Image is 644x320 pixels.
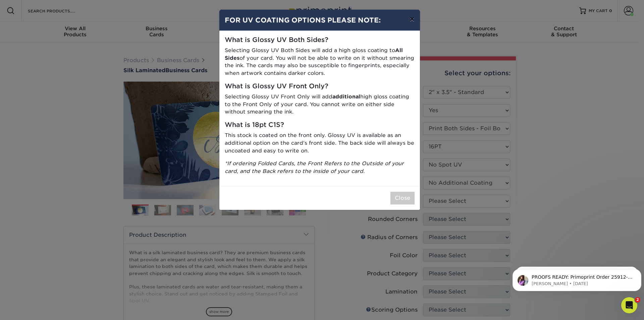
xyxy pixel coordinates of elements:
[22,19,123,132] span: PROOFS READY: Primoprint Order 25912-40446-34533 Thank you for placing your print order with Prim...
[225,121,415,129] h5: What is 18pt C1S?
[635,297,640,303] span: 2
[225,15,415,25] h4: FOR UV COATING OPTIONS PLEASE NOTE:
[510,255,644,302] iframe: Intercom notifications message
[390,192,415,204] button: Close
[225,47,403,61] strong: All Sides
[225,36,415,44] h5: What is Glossy UV Both Sides?
[225,83,415,90] h5: What is Glossy UV Front Only?
[225,47,415,77] p: Selecting Glossy UV Both Sides will add a high gloss coating to of your card. You will not be abl...
[225,160,404,174] i: *If ordering Folded Cards, the Front Refers to the Outside of your card, and the Back refers to t...
[621,297,637,313] iframe: Intercom live chat
[225,93,415,116] p: Selecting Glossy UV Front Only will add high gloss coating to the Front Only of your card. You ca...
[225,132,415,154] p: This stock is coated on the front only. Glossy UV is available as an additional option on the car...
[22,26,123,32] p: Message from Erica, sent 3w ago
[332,93,360,100] strong: additional
[404,10,420,29] button: ×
